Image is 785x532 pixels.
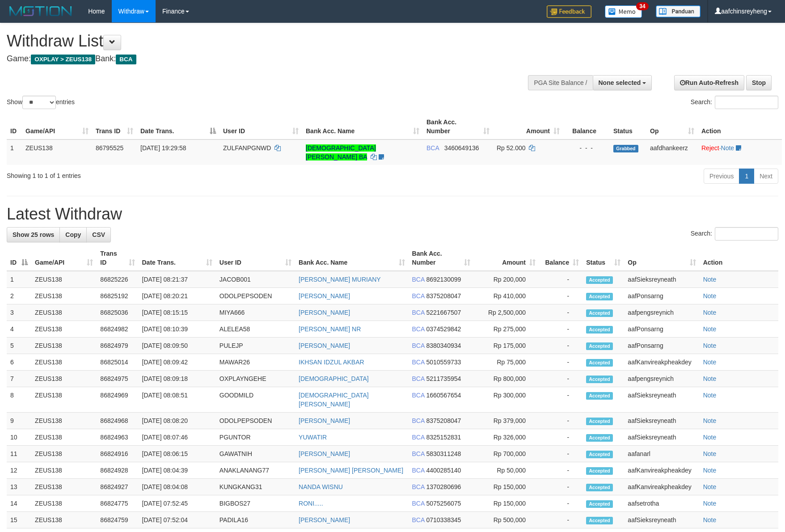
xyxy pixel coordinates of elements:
td: - [539,512,582,528]
td: Rp 326,000 [474,429,539,446]
td: KUNGKANG31 [216,479,295,495]
th: Status [610,114,646,139]
span: BCA [412,276,425,283]
td: aafSieksreyneath [624,512,699,528]
a: Note [703,500,717,507]
span: BCA [412,309,425,316]
td: 7 [7,371,31,387]
td: Rp 2,500,000 [474,304,539,321]
td: Rp 275,000 [474,321,539,338]
td: PULEJP [216,338,295,354]
span: Accepted [586,418,613,425]
td: 86824759 [97,512,138,528]
span: Copy 0710338345 to clipboard [426,516,461,524]
span: BCA [412,359,425,366]
a: [PERSON_NAME] [299,450,350,457]
td: [DATE] 08:09:18 [139,371,216,387]
a: Note [703,434,717,441]
span: BCA [412,325,425,333]
td: ANAKLANANG77 [216,462,295,479]
span: [DATE] 19:29:58 [140,144,186,152]
span: Copy 5075256075 to clipboard [426,500,461,507]
a: [PERSON_NAME] [299,342,350,349]
td: 12 [7,462,31,479]
td: JACOB001 [216,271,295,288]
td: [DATE] 08:10:39 [139,321,216,338]
td: 86824968 [97,413,138,429]
a: Note [703,375,717,382]
td: Rp 75,000 [474,354,539,371]
td: aafSieksreyneath [624,429,699,446]
span: Copy 5830311248 to clipboard [426,450,461,457]
a: [PERSON_NAME] NR [299,325,361,333]
a: Next [754,169,778,184]
td: aafsetrotha [624,495,699,512]
td: ALELEA58 [216,321,295,338]
td: ZEUS138 [31,479,97,495]
td: 1 [7,271,31,288]
td: aafSieksreyneath [624,413,699,429]
span: Accepted [586,359,613,367]
button: None selected [593,75,652,90]
span: CSV [92,231,105,238]
td: 13 [7,479,31,495]
span: Copy 5211735954 to clipboard [426,375,461,382]
a: Note [703,325,717,333]
th: Game/API: activate to sort column ascending [31,245,97,271]
span: BCA [412,292,425,300]
td: aafpengsreynich [624,371,699,387]
a: Note [703,342,717,349]
td: ZEUS138 [31,338,97,354]
span: BCA [412,450,425,457]
span: 86795525 [96,144,123,152]
th: Amount: activate to sort column ascending [493,114,563,139]
td: [DATE] 08:21:37 [139,271,216,288]
td: - [539,387,582,413]
span: Accepted [586,276,613,284]
td: 2 [7,288,31,304]
span: Copy 8692130099 to clipboard [426,276,461,283]
td: aafSieksreyneath [624,271,699,288]
td: ODOLPEPSODEN [216,413,295,429]
label: Search: [691,96,778,109]
span: Accepted [586,451,613,458]
th: Action [698,114,782,139]
div: Showing 1 to 1 of 1 entries [7,168,321,180]
span: Copy 5221667507 to clipboard [426,309,461,316]
th: Bank Acc. Name: activate to sort column ascending [302,114,423,139]
th: Trans ID: activate to sort column ascending [97,245,138,271]
td: aafdhankeerz [646,139,698,165]
a: Run Auto-Refresh [674,75,744,90]
th: Balance: activate to sort column ascending [539,245,582,271]
th: Bank Acc. Number: activate to sort column ascending [423,114,493,139]
a: YUWATIR [299,434,327,441]
td: aafKanvireakpheakdey [624,354,699,371]
td: - [539,371,582,387]
th: Bank Acc. Name: activate to sort column ascending [295,245,408,271]
a: Note [703,292,717,300]
a: Show 25 rows [7,227,60,242]
span: BCA [412,392,425,399]
span: None selected [599,79,641,86]
td: Rp 150,000 [474,495,539,512]
td: [DATE] 08:09:42 [139,354,216,371]
span: OXPLAY > ZEUS138 [31,55,95,64]
td: OXPLAYNGEHE [216,371,295,387]
td: Rp 700,000 [474,446,539,462]
td: BIGBOS27 [216,495,295,512]
span: Copy 8325152831 to clipboard [426,434,461,441]
a: [PERSON_NAME] [299,417,350,424]
td: 86824963 [97,429,138,446]
td: aafPonsarng [624,321,699,338]
td: PADILA16 [216,512,295,528]
a: Note [703,467,717,474]
span: BCA [412,434,425,441]
a: NANDA WISNU [299,483,343,490]
td: 9 [7,413,31,429]
input: Search: [715,227,778,241]
td: [DATE] 07:52:04 [139,512,216,528]
td: Rp 800,000 [474,371,539,387]
td: 86825226 [97,271,138,288]
input: Search: [715,96,778,109]
td: Rp 300,000 [474,387,539,413]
